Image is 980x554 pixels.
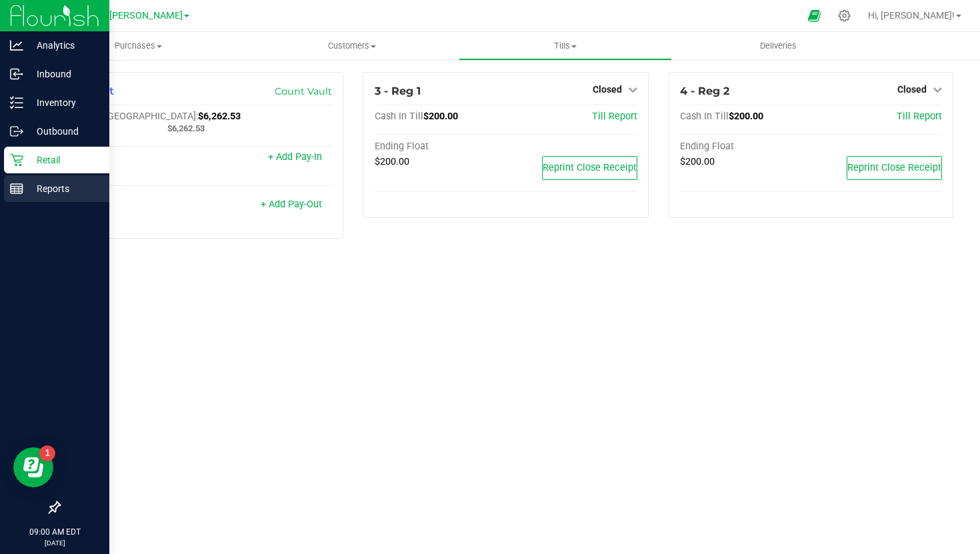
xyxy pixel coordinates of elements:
span: Closed [593,84,622,95]
inline-svg: Retail [10,153,23,167]
span: Reprint Close Receipt [543,162,637,173]
p: 09:00 AM EDT [6,526,103,538]
inline-svg: Inbound [10,67,23,81]
span: Customers [246,40,458,52]
a: Deliveries [672,32,885,60]
span: GA1 - [PERSON_NAME] [83,10,183,21]
p: Inventory [23,95,103,111]
span: Cash In [GEOGRAPHIC_DATA]: [70,111,198,122]
span: Deliveries [742,40,815,52]
span: Tills [459,40,671,52]
inline-svg: Outbound [10,125,23,138]
span: Closed [897,84,927,95]
span: Cash In Till [375,111,423,122]
a: Purchases [32,32,245,60]
span: 4 - Reg 2 [680,85,729,97]
span: 3 - Reg 1 [375,85,421,97]
div: Manage settings [836,9,853,22]
span: $200.00 [423,111,458,122]
a: Customers [245,32,459,60]
span: $200.00 [680,156,715,167]
span: Open Ecommerce Menu [799,3,829,29]
inline-svg: Reports [10,182,23,195]
span: $6,262.53 [167,123,205,133]
p: Reports [23,181,103,197]
div: Ending Float [680,141,811,153]
a: Count Vault [275,85,332,97]
span: Cash In Till [680,111,729,122]
button: Reprint Close Receipt [542,156,637,180]
div: Pay-Ins [70,153,201,165]
p: Retail [23,152,103,168]
a: Till Report [897,111,942,122]
span: Purchases [32,40,245,52]
p: Inbound [23,66,103,82]
iframe: Resource center [13,447,53,487]
a: Till Report [592,111,637,122]
button: Reprint Close Receipt [847,156,942,180]
a: Tills [459,32,672,60]
inline-svg: Analytics [10,39,23,52]
iframe: Resource center unread badge [39,445,55,461]
a: + Add Pay-Out [261,199,322,210]
p: Analytics [23,37,103,53]
p: Outbound [23,123,103,139]
inline-svg: Inventory [10,96,23,109]
span: $200.00 [375,156,409,167]
span: Reprint Close Receipt [847,162,941,173]
a: + Add Pay-In [268,151,322,163]
div: Ending Float [375,141,506,153]
span: $6,262.53 [198,111,241,122]
span: Hi, [PERSON_NAME]! [868,10,955,21]
span: $200.00 [729,111,763,122]
p: [DATE] [6,538,103,548]
div: Pay-Outs [70,200,201,212]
